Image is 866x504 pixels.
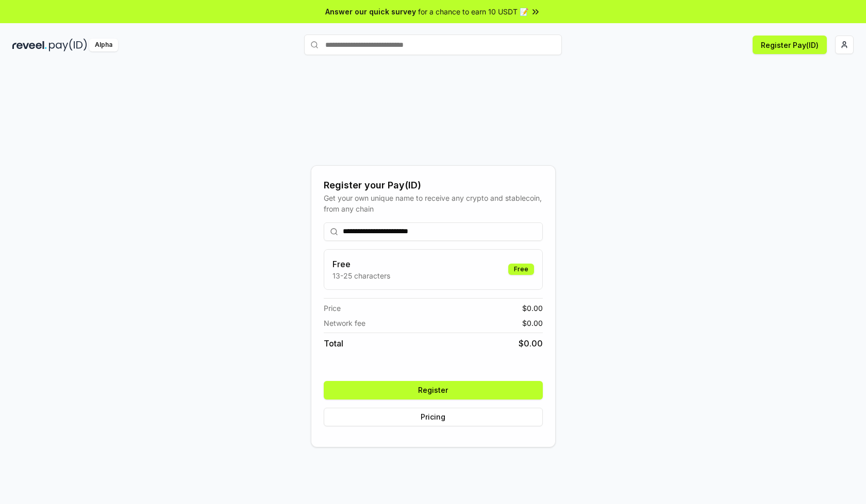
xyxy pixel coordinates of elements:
div: Get your own unique name to receive any crypto and stablecoin, from any chain [324,193,543,214]
div: Free [508,264,534,275]
h3: Free [332,258,390,270]
button: Register Pay(ID) [753,36,827,54]
span: $ 0.00 [522,303,543,314]
button: Register [324,381,543,399]
button: Pricing [324,408,543,426]
span: Network fee [324,318,365,328]
span: Total [324,337,343,350]
div: Register your Pay(ID) [324,178,543,193]
img: reveel_dark [12,39,47,51]
span: Answer our quick survey [325,6,416,17]
span: for a chance to earn 10 USDT 📝 [418,6,528,17]
span: $ 0.00 [522,318,543,328]
span: $ 0.00 [519,337,543,350]
p: 13-25 characters [332,270,390,281]
div: Alpha [89,39,118,51]
img: pay_id [49,39,87,51]
span: Price [324,303,341,314]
